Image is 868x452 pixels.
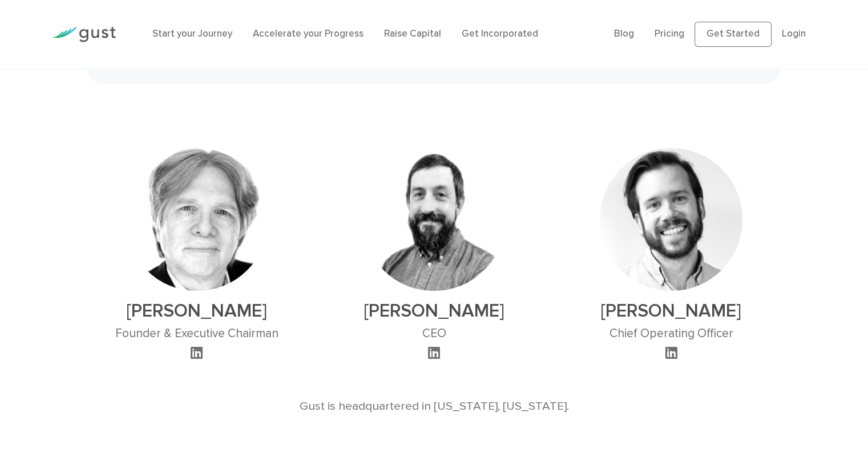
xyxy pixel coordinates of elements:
[614,28,634,39] a: Blog
[462,28,538,39] a: Get Incorporated
[600,300,742,322] h2: [PERSON_NAME]
[126,148,268,291] img: David Rose
[52,27,116,42] img: Gust Logo
[115,300,278,322] h2: [PERSON_NAME]
[114,397,754,415] p: Gust is headquartered in [US_STATE], [US_STATE].
[384,28,441,39] a: Raise Capital
[362,148,505,291] img: Peter Swan
[782,28,806,39] a: Login
[655,28,684,39] a: Pricing
[152,28,232,39] a: Start your Journey
[600,148,742,291] img: Ryan Nash
[253,28,364,39] a: Accelerate your Progress
[362,326,505,341] h3: CEO
[362,300,505,322] h2: [PERSON_NAME]
[115,326,278,341] h3: Founder & Executive Chairman
[695,22,772,47] a: Get Started
[600,326,742,341] h3: Chief Operating Officer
